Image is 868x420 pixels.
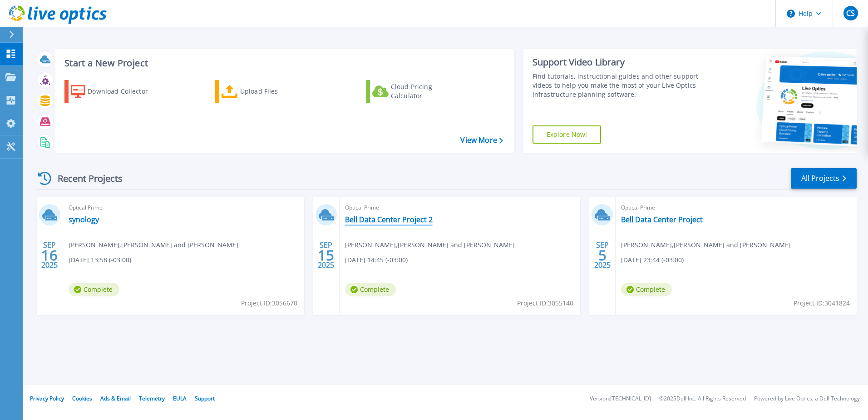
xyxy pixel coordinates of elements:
[621,203,851,213] span: Optical Prime
[590,396,651,402] li: Version: [TECHNICAL_ID]
[69,240,238,250] span: [PERSON_NAME] , [PERSON_NAME] and [PERSON_NAME]
[598,251,607,259] span: 5
[621,255,684,265] span: [DATE] 23:44 (-03:00)
[659,396,746,402] li: © 2025 Dell Inc. All Rights Reserved
[345,240,515,250] span: [PERSON_NAME] , [PERSON_NAME] and [PERSON_NAME]
[69,283,119,296] span: Complete
[791,168,857,189] a: All Projects
[139,395,165,402] a: Telemetry
[533,56,702,68] div: Support Video Library
[754,396,860,402] li: Powered by Live Optics, a Dell Technology
[621,215,703,224] a: Bell Data Center Project
[35,167,135,190] div: Recent Projects
[241,298,297,308] span: Project ID: 3056670
[173,395,187,402] a: EULA
[345,255,408,265] span: [DATE] 14:45 (-03:00)
[345,203,575,213] span: Optical Prime
[345,283,396,296] span: Complete
[533,125,602,144] a: Explore Now!
[391,82,464,100] div: Cloud Pricing Calculator
[100,395,131,402] a: Ads & Email
[69,203,299,213] span: Optical Prime
[69,255,131,265] span: [DATE] 13:58 (-03:00)
[64,80,166,103] a: Download Collector
[533,72,702,99] div: Find tutorials, instructional guides and other support videos to help you make the most of your L...
[195,395,215,402] a: Support
[366,80,467,103] a: Cloud Pricing Calculator
[41,251,58,259] span: 16
[69,215,99,224] a: synology
[317,239,335,272] div: SEP 2025
[30,395,64,402] a: Privacy Policy
[345,215,433,224] a: Bell Data Center Project 2
[621,240,791,250] span: [PERSON_NAME] , [PERSON_NAME] and [PERSON_NAME]
[72,395,92,402] a: Cookies
[460,136,503,145] a: View More
[64,58,503,68] h3: Start a New Project
[88,82,160,100] div: Download Collector
[318,251,334,259] span: 15
[621,283,672,296] span: Complete
[846,10,855,17] span: CS
[41,239,58,272] div: SEP 2025
[794,298,850,308] span: Project ID: 3041824
[594,239,611,272] div: SEP 2025
[517,298,573,308] span: Project ID: 3055140
[215,80,316,103] a: Upload Files
[240,82,313,100] div: Upload Files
